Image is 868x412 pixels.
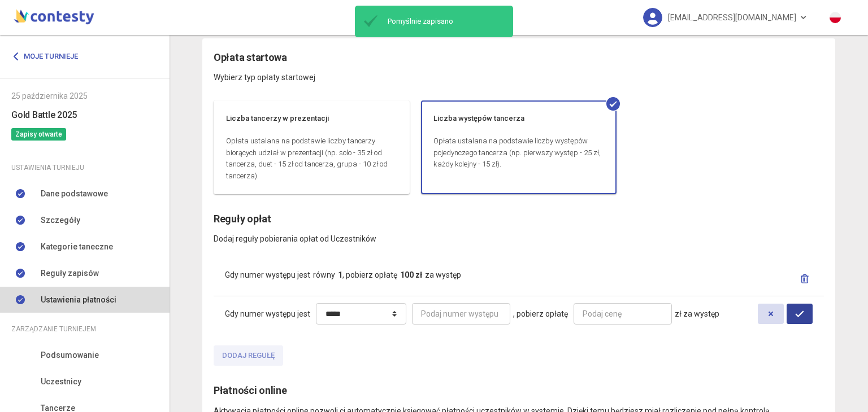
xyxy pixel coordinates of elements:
[41,240,113,253] span: Kategorie taneczne
[41,293,116,306] span: Ustawienia płatności
[11,161,158,174] div: Ustawienia turnieju
[214,227,824,245] p: Dodaj reguły pobierania opłat od Uczestników
[342,270,397,279] span: , pobierz opłatę
[338,270,342,279] strong: 1
[11,323,96,335] span: Zarządzanie turniejem
[382,16,509,27] span: Pomyślnie zapisano
[400,270,422,279] strong: 100 zł
[226,113,397,124] p: Liczba tancerzy w prezentacji
[41,375,81,388] span: Uczestnicy
[225,270,310,279] span: Gdy numer występu jest
[11,108,158,122] h6: Gold Battle 2025
[214,213,271,225] span: Reguły opłat
[422,135,616,193] div: Opłata ustalana na podstawie liczby występów pojedynczego tancerza (np. pierwszy występ - 25 zł, ...
[214,345,283,366] button: Dodaj regułę
[425,270,461,279] span: za występ
[214,65,824,84] p: Wybierz typ opłaty startowej
[41,349,99,361] span: Podsumowanie
[214,51,287,63] span: Opłata startowa
[513,308,568,320] span: , pobierz opłatę
[41,187,108,200] span: Dane podstawowe
[11,90,158,102] div: 25 października 2025
[433,113,605,124] p: Liczba występów tancerza
[41,214,80,226] span: Szczegóły
[668,6,796,29] span: [EMAIL_ADDRESS][DOMAIN_NAME]
[41,267,99,279] span: Reguły zapisów
[214,384,287,396] span: Płatności online
[313,270,335,279] span: równy
[11,46,86,67] a: Moje turnieje
[225,308,310,320] span: Gdy numer występu jest
[675,308,719,320] span: zł za występ
[11,128,66,141] span: Zapisy otwarte
[215,135,409,193] div: Opłata ustalana na podstawie liczby tancerzy biorących udział w prezentacji (np. solo - 35 zł od ...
